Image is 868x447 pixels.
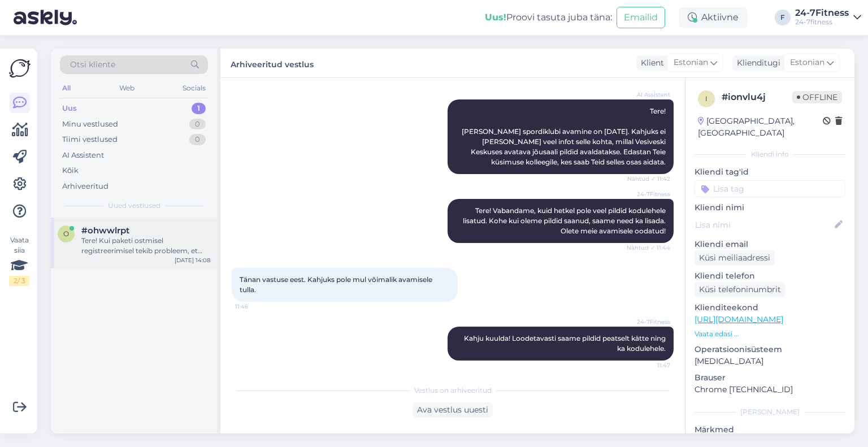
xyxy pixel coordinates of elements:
p: Kliendi nimi [695,202,845,214]
div: Web [117,81,137,96]
span: 11:46 [235,302,277,311]
div: [DATE] 14:08 [175,256,210,264]
b: Uus! [485,12,506,23]
a: 24-7Fitness24-7fitness [795,8,861,27]
span: i [705,94,708,103]
div: Ava vestlus uuesti [413,402,493,418]
div: Aktiivne [679,7,748,28]
span: Offline [792,91,842,103]
div: [PERSON_NAME] [695,407,845,417]
span: 11:47 [628,361,670,370]
input: Lisa tag [695,180,845,197]
div: Kõik [62,165,79,176]
div: Klient [636,57,664,69]
span: Nähtud ✓ 11:44 [627,244,670,252]
p: Operatsioonisüsteem [695,344,845,355]
p: Märkmed [695,424,845,436]
p: Kliendi email [695,238,845,250]
div: Küsi meiliaadressi [695,250,775,266]
span: Estonian [674,57,708,69]
div: All [60,81,73,96]
div: Proovi tasuta juba täna: [485,11,612,24]
span: Kahju kuulda! Loodetavasti saame pildid peatselt kätte ning ka kodulehele. [464,334,667,353]
p: Kliendi telefon [695,270,845,282]
div: [GEOGRAPHIC_DATA], [GEOGRAPHIC_DATA] [698,115,823,139]
div: Uus [62,103,77,114]
div: Tere! Kui paketi ostmisel registreerimisel tekib probleem, et süsteem palub sisse logida, siis pa... [81,236,210,256]
span: Tänan vastuse eest. Kahjuks pole mul võimalik avamisele tulla. [240,275,434,294]
div: 1 [192,103,206,114]
div: AI Assistent [62,150,104,161]
button: Emailid [617,7,665,28]
img: Askly Logo [9,58,31,79]
input: Lisa nimi [695,219,832,231]
div: Küsi telefoninumbrit [695,282,785,297]
div: F [775,10,791,25]
span: Otsi kliente [70,59,115,71]
p: Klienditeekond [695,302,845,314]
p: [MEDICAL_DATA] [695,355,845,367]
div: Arhiveeritud [62,181,108,192]
span: Nähtud ✓ 11:42 [627,175,670,183]
span: o [63,229,69,238]
div: Klienditugi [732,57,780,69]
div: Tiimi vestlused [62,134,118,145]
div: 24-7fitness [795,18,849,27]
p: Chrome [TECHNICAL_ID] [695,384,845,396]
span: Estonian [790,57,824,69]
span: AI Assistent [628,90,670,99]
span: 24-7Fitness [628,190,670,198]
span: Uued vestlused [108,201,160,211]
div: 24-7Fitness [795,8,849,18]
div: 0 [189,119,206,130]
div: 2 / 3 [9,276,29,286]
div: Kliendi info [695,149,845,159]
span: 24-7Fitness [628,318,670,326]
div: 0 [189,134,206,145]
span: #ohwwlrpt [81,225,129,236]
p: Vaata edasi ... [695,329,845,339]
label: Arhiveeritud vestlus [231,55,314,71]
div: Minu vestlused [62,119,118,130]
a: [URL][DOMAIN_NAME] [695,314,783,324]
span: Vestlus on arhiveeritud [414,385,492,396]
div: # ionvlu4j [722,90,792,104]
div: Socials [180,81,208,96]
p: Kliendi tag'id [695,166,845,178]
p: Brauser [695,372,845,384]
div: Vaata siia [9,235,29,286]
span: Tere! Vabandame, kuid hetkel pole veel pildid kodulehele lisatud. Kohe kui oleme pildid saanud, s... [463,206,667,235]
